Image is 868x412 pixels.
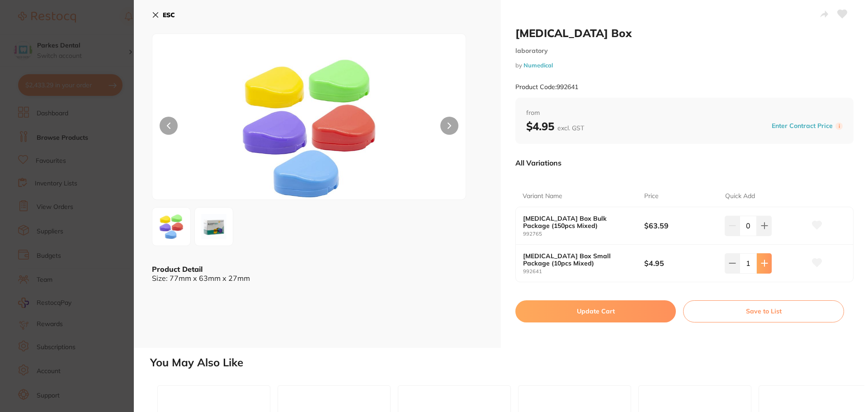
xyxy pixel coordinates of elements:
b: $63.59 [644,221,717,231]
small: 992641 [523,269,644,275]
span: excl. GST [557,124,584,132]
b: [MEDICAL_DATA] Box Bulk Package (150pcs Mixed) [523,215,632,229]
small: by [515,62,854,69]
h2: [MEDICAL_DATA] Box [515,26,854,40]
p: All Variations [515,158,561,167]
p: Variant Name [523,192,562,201]
span: from [526,109,843,118]
div: Size: 77mm x 63mm x 27mm [152,274,483,282]
b: ESC [163,11,175,19]
p: Quick Add [725,192,755,201]
img: NDEtMDAyLWpwZw [215,57,403,199]
b: $4.95 [526,119,584,133]
button: Update Cart [515,300,676,322]
small: 992765 [523,231,644,237]
a: Numedical [524,62,553,69]
small: laboratory [515,47,854,55]
button: Enter Contract Price [769,122,835,130]
b: [MEDICAL_DATA] Box Small Package (10pcs Mixed) [523,252,632,267]
b: Product Detail [152,265,203,274]
h2: You May Also Like [150,356,864,369]
b: $4.95 [644,258,717,268]
button: ESC [152,7,175,23]
p: Price [644,192,659,201]
button: Save to List [683,300,844,322]
img: cGc [198,210,230,243]
small: Product Code: 992641 [515,83,578,91]
img: NDEtMDAyLWpwZw [155,210,188,243]
label: i [835,123,843,130]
